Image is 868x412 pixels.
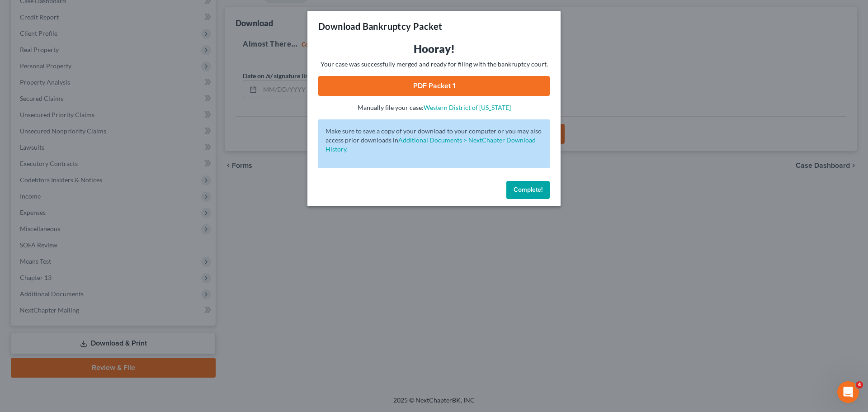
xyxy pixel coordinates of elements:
[318,60,550,69] p: Your case was successfully merged and ready for filing with the bankruptcy court.
[325,136,536,153] a: Additional Documents > NextChapter Download History.
[318,103,550,112] p: Manually file your case:
[318,20,442,33] h3: Download Bankruptcy Packet
[514,186,542,194] span: Complete!
[318,42,550,56] h3: Hooray!
[856,381,863,388] span: 4
[506,181,550,199] button: Complete!
[325,127,542,154] p: Make sure to save a copy of your download to your computer or you may also access prior downloads in
[424,104,511,111] a: Western District of [US_STATE]
[318,76,550,96] a: PDF Packet 1
[837,381,859,403] iframe: Intercom live chat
